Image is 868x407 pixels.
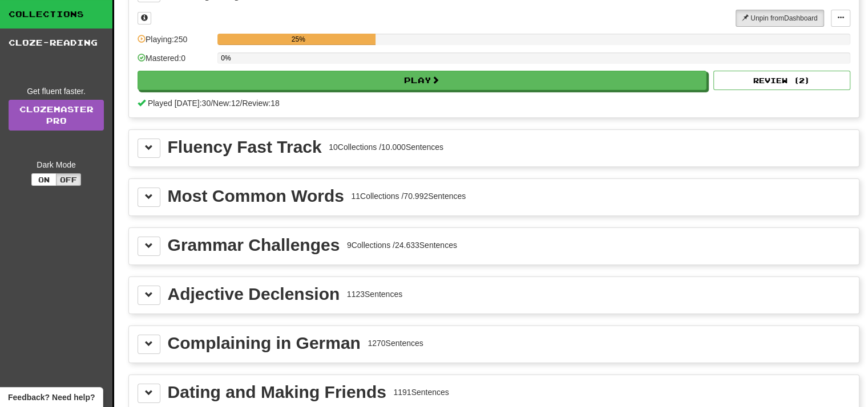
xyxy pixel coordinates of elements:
span: Review: 18 [242,99,279,108]
div: 11 Collections / 70.992 Sentences [351,190,466,202]
div: Most Common Words [168,188,344,205]
span: Played [DATE]: 30 [148,99,211,108]
span: / [240,99,243,108]
div: Mastered: 0 [138,52,212,71]
div: 1270 Sentences [368,337,423,349]
div: Adjective Declension [168,286,340,303]
span: / [211,99,213,108]
button: Review (2) [713,71,850,90]
div: Grammar Challenges [168,237,340,254]
div: Get fluent faster. [9,86,104,97]
div: 1123 Sentences [347,288,402,300]
button: Play [138,71,706,90]
a: ClozemasterPro [9,100,104,131]
button: On [31,173,56,186]
div: 1191 Sentences [393,386,449,398]
div: Complaining in German [168,335,361,352]
div: Dating and Making Friends [168,384,386,401]
span: New: 12 [213,99,240,108]
div: 10 Collections / 10.000 Sentences [329,141,443,153]
button: Off [56,173,81,186]
span: Open feedback widget [8,392,95,403]
div: 9 Collections / 24.633 Sentences [347,239,457,251]
div: Fluency Fast Track [168,139,322,156]
button: Unpin fromDashboard [736,10,824,27]
div: 25% [221,34,376,45]
div: Dark Mode [9,159,104,170]
div: Playing: 250 [138,34,212,52]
